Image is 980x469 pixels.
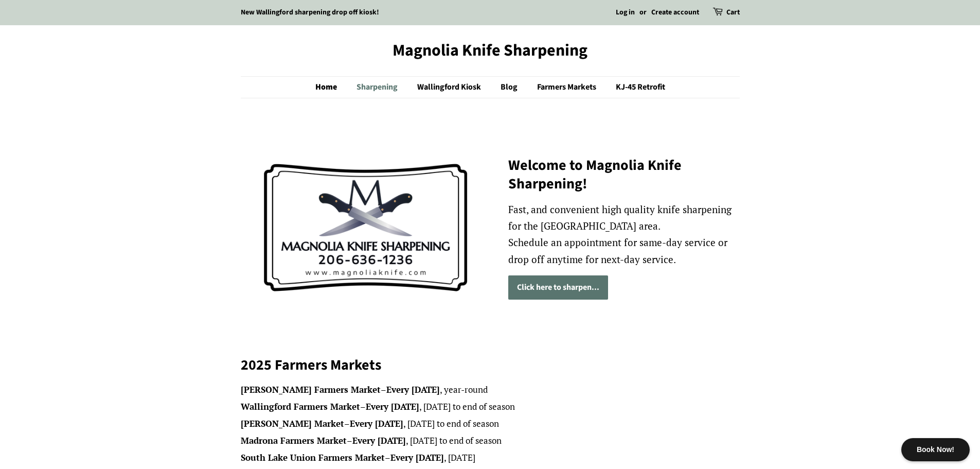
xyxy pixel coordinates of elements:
[241,7,379,18] a: New Wallingford sharpening drop off kiosk!
[241,451,385,463] strong: South Lake Union Farmers Market
[508,201,740,268] p: Fast, and convenient high quality knife sharpening for the [GEOGRAPHIC_DATA] area. Schedule an ap...
[241,399,740,414] li: – , [DATE] to end of season
[241,418,344,429] strong: [PERSON_NAME] Market
[651,7,699,18] a: Create account
[241,433,740,448] li: – , [DATE] to end of season
[390,451,444,463] strong: Every [DATE]
[350,418,403,429] strong: Every [DATE]
[241,416,740,431] li: – , [DATE] to end of season
[241,383,740,397] li: – , year-round
[901,438,970,461] div: Book Now!
[315,77,347,98] a: Home
[639,7,647,19] li: or
[366,401,419,412] strong: Every [DATE]
[493,77,528,98] a: Blog
[241,435,347,446] strong: Madrona Farmers Market
[349,77,408,98] a: Sharpening
[241,356,740,374] h2: 2025 Farmers Markets
[241,384,381,395] strong: [PERSON_NAME] Farmers Market
[241,401,360,412] strong: Wallingford Farmers Market
[352,435,406,446] strong: Every [DATE]
[726,7,740,19] a: Cart
[508,156,740,194] h2: Welcome to Magnolia Knife Sharpening!
[409,77,491,98] a: Wallingford Kiosk
[508,275,608,300] a: Click here to sharpen...
[241,41,740,60] a: Magnolia Knife Sharpening
[616,7,635,18] a: Log in
[386,384,440,395] strong: Every [DATE]
[529,77,607,98] a: Farmers Markets
[241,450,740,465] li: – , [DATE]
[608,77,665,98] a: KJ-45 Retrofit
